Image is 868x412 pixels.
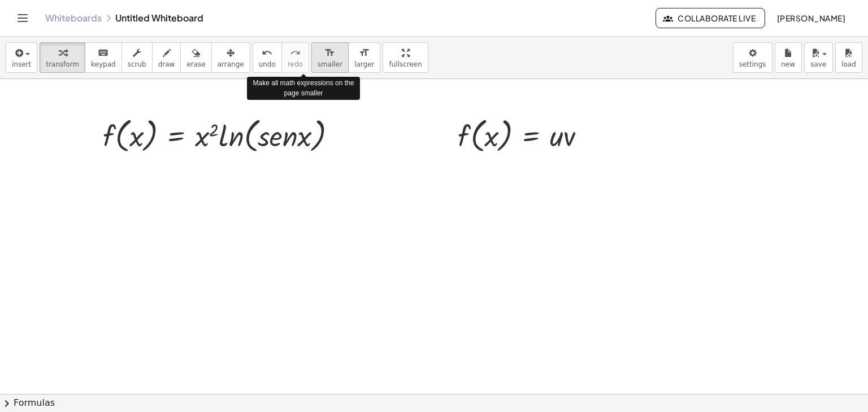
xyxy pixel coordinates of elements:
span: insert [12,60,31,68]
i: keyboard [98,46,108,60]
button: scrub [121,42,153,73]
button: save [804,42,833,73]
span: Collaborate Live [665,13,756,23]
button: undoundo [253,42,282,73]
span: redo [288,60,303,68]
button: format_sizesmaller [311,42,349,73]
button: fullscreen [383,42,428,73]
button: transform [40,42,85,73]
button: draw [152,42,181,73]
span: fullscreen [389,60,422,68]
span: new [781,60,795,68]
button: format_sizelarger [348,42,380,73]
a: Whiteboards [45,12,102,24]
button: [PERSON_NAME] [767,8,854,28]
i: format_size [324,46,335,60]
span: undo [259,60,276,68]
button: Collaborate Live [656,8,765,28]
button: erase [180,42,211,73]
button: Toggle navigation [14,9,32,27]
button: new [775,42,802,73]
span: settings [739,60,766,68]
span: erase [186,60,205,68]
div: Make all math expressions on the page smaller [247,77,360,99]
button: redoredo [281,42,309,73]
button: insert [6,42,37,73]
button: arrange [211,42,250,73]
button: settings [733,42,772,73]
button: keyboardkeypad [85,42,122,73]
i: format_size [359,46,370,60]
span: smaller [318,60,342,68]
button: load [835,42,862,73]
span: [PERSON_NAME] [776,13,845,23]
i: undo [262,46,272,60]
span: save [810,60,826,68]
span: arrange [218,60,244,68]
i: redo [290,46,301,60]
span: keypad [91,60,116,68]
span: larger [354,60,374,68]
span: transform [46,60,79,68]
div: Apply the same math to both sides of the equation [167,157,185,175]
span: scrub [128,60,146,68]
span: draw [158,60,175,68]
span: load [841,60,856,68]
